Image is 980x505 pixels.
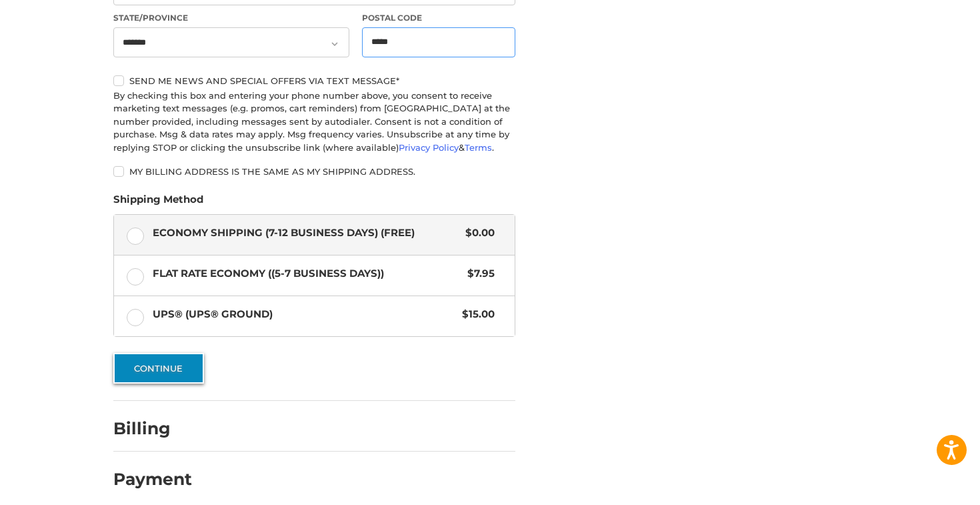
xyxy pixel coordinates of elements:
[461,266,495,282] span: $7.95
[113,89,515,155] div: By checking this box and entering your phone number above, you consent to receive marketing text ...
[153,225,459,241] span: Economy Shipping (7-12 Business Days) (Free)
[113,166,515,177] label: My billing address is the same as my shipping address.
[153,266,461,282] span: Flat Rate Economy ((5-7 Business Days))
[153,307,456,322] span: UPS® (UPS® Ground)
[113,12,349,24] label: State/Province
[113,353,204,384] button: Continue
[399,142,459,153] a: Privacy Policy
[459,225,495,241] span: $0.00
[113,192,203,213] legend: Shipping Method
[465,142,492,153] a: Terms
[113,469,192,490] h2: Payment
[362,12,515,24] label: Postal Code
[113,75,515,86] label: Send me news and special offers via text message*
[113,418,191,439] h2: Billing
[456,307,495,322] span: $15.00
